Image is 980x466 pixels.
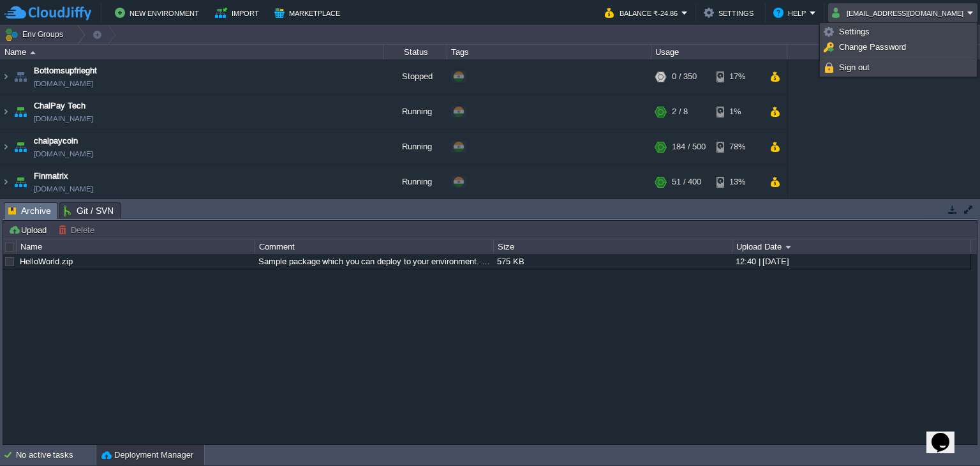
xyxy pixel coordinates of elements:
div: Name [1,45,383,59]
a: Change Password [822,40,975,54]
div: Sample package which you can deploy to your environment. Feel free to delete and upload a package... [255,254,493,269]
a: Bottomsupfrieght [34,64,97,77]
img: AMDAwAAAACH5BAEAAAAALAAAAAABAAEAAAICRAEAOw== [11,130,29,164]
button: Import [215,5,263,20]
a: Sign out [822,61,975,75]
div: Tags [448,45,651,59]
a: Settings [822,25,975,39]
img: AMDAwAAAACH5BAEAAAAALAAAAAABAAEAAAICRAEAOw== [11,165,29,199]
button: Help [773,5,810,20]
div: 13% [716,165,758,199]
div: Size [494,239,732,254]
div: 17% [716,59,758,94]
a: [DOMAIN_NAME] [34,147,93,160]
button: Balance ₹-24.86 [605,5,681,20]
a: [DOMAIN_NAME] [34,183,93,195]
div: 184 / 500 [672,130,706,164]
div: Upload Date [733,239,970,254]
img: AMDAwAAAACH5BAEAAAAALAAAAAABAAEAAAICRAEAOw== [1,59,11,94]
div: Status [384,45,447,59]
img: AMDAwAAAACH5BAEAAAAALAAAAAABAAEAAAICRAEAOw== [30,51,36,54]
button: Deployment Manager [101,449,193,462]
div: 2 / 8 [672,94,688,129]
div: 1% [716,94,758,129]
div: Running [383,130,447,164]
div: Stopped [383,59,447,94]
span: Sign out [839,63,870,72]
div: Running [383,165,447,199]
span: Change Password [839,42,906,52]
span: Settings [839,27,870,36]
a: Finmatrix [34,170,68,183]
img: AMDAwAAAACH5BAEAAAAALAAAAAABAAEAAAICRAEAOw== [1,94,11,129]
div: 0 / 350 [672,59,697,94]
span: Archive [8,203,51,219]
img: AMDAwAAAACH5BAEAAAAALAAAAAABAAEAAAICRAEAOw== [1,165,11,199]
a: [DOMAIN_NAME] [34,112,93,125]
iframe: chat widget [926,415,967,453]
button: Env Groups [4,26,68,43]
button: Upload [8,224,50,236]
button: [EMAIL_ADDRESS][DOMAIN_NAME] [832,5,967,20]
span: Git / SVN [64,203,114,218]
div: 78% [716,130,758,164]
div: 575 KB [494,254,731,269]
a: chalpaycoin [34,135,78,147]
a: [DOMAIN_NAME] [34,77,93,90]
img: AMDAwAAAACH5BAEAAAAALAAAAAABAAEAAAICRAEAOw== [11,94,29,129]
a: HelloWorld.zip [20,257,73,266]
div: Running [383,94,447,129]
div: No active tasks [16,445,96,465]
div: 12:40 | [DATE] [732,254,970,269]
div: Name [17,239,255,254]
button: Marketplace [274,5,344,20]
button: New Environment [115,5,203,20]
button: Delete [58,224,98,236]
img: AMDAwAAAACH5BAEAAAAALAAAAAABAAEAAAICRAEAOw== [1,130,11,164]
div: Usage [652,45,787,59]
a: ChalPay Tech [34,100,85,112]
img: AMDAwAAAACH5BAEAAAAALAAAAAABAAEAAAICRAEAOw== [11,59,29,94]
img: CloudJiffy [4,5,91,21]
div: Comment [256,239,493,254]
div: 51 / 400 [672,165,701,199]
button: Settings [704,5,757,20]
